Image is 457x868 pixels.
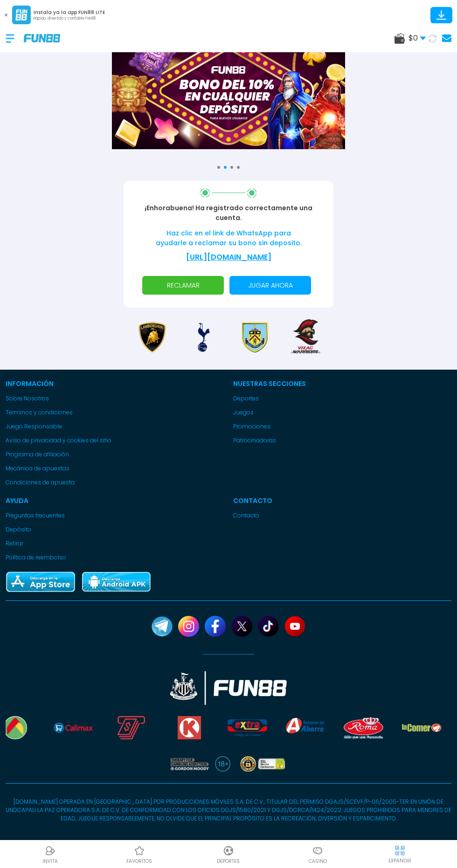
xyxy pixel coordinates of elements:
[6,422,224,431] a: Juego Responsable
[6,539,224,548] a: Retirar
[409,33,426,44] span: $ 0
[111,716,151,739] img: Cash
[169,756,209,772] a: Read more about Gambling Therapy
[394,845,406,856] img: hide
[135,203,322,223] p: ¡Enhorabuena! Ha registrado correctamente una cuenta.
[233,379,451,389] p: Nuestras Secciones
[6,436,224,445] a: Aviso de privacidad y cookies del sitio
[309,858,327,865] p: Casino
[95,844,184,865] a: Casino FavoritosCasino Favoritosfavoritos
[169,756,209,772] img: therapy for gaming addiction gordon moody
[6,379,224,389] p: Información
[6,844,95,865] a: ReferralReferralINVITA
[6,511,224,520] a: Preguntas frecuentes
[233,422,451,431] a: Promociones
[6,525,224,534] a: Depósito
[233,511,451,520] a: Contacto
[238,756,288,772] img: SSL
[284,317,326,359] img: Sponsor
[142,276,224,295] button: RECLAMAR
[170,671,287,705] img: New Castle
[6,450,224,459] a: Programa de afiliación
[134,845,145,856] img: Casino Favoritos
[6,553,224,562] a: Política de reembolso
[233,408,254,417] button: Juegos
[182,317,224,359] img: Sponsor
[170,716,209,739] img: Circulok
[402,716,441,739] img: La Comer
[132,317,173,359] img: Sponsor
[24,34,60,42] img: Company Logo
[228,716,267,739] img: Extra
[81,571,151,593] img: Play Store
[388,857,411,864] p: EXPANDIR
[142,228,315,248] p: Haz clic en el link de WhatsApp para ayudarle a reclamar su bono sin deposito.
[6,478,224,487] a: Condiciones de apuesta
[34,16,105,21] p: Rápido, divertido y confiable FUN88
[6,394,224,403] a: Sobre Nosotros
[223,845,234,856] img: Deportes
[312,845,323,856] img: Casino
[6,798,451,823] p: [DOMAIN_NAME] OPERADA EN [GEOGRAPHIC_DATA] POR PRODUCCIONES MÓVILES S.A. DE C.V., TITULAR DEL PER...
[42,858,58,865] p: INVITA
[186,252,271,262] a: [URL][DOMAIN_NAME]
[45,845,56,856] img: Referral
[233,436,451,445] a: Patrocinadoras
[234,317,276,359] img: Sponsor
[217,858,240,865] p: Deportes
[215,756,230,772] img: 18 plus
[233,496,451,506] p: Contacto
[344,716,383,739] img: Farmacia Roma
[6,496,224,506] p: Ayuda
[233,394,451,403] a: Deportes
[235,276,305,295] p: Jugar ahora
[54,716,93,739] img: Calimax
[12,6,31,24] img: App Logo
[6,464,224,473] a: Mecánica de apuestas
[273,844,362,865] a: CasinoCasinoCasino
[34,9,105,16] p: Instala ya la app FUN88 LITE
[286,716,325,739] img: Farmacias del Ahorro
[184,844,273,865] a: DeportesDeportesDeportes
[229,276,311,295] button: Jugar ahora
[6,408,224,417] a: Términos y condiciones
[126,858,152,865] p: favoritos
[112,33,345,149] img: Banner
[6,571,76,593] img: App Store
[148,276,218,295] p: RECLAMAR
